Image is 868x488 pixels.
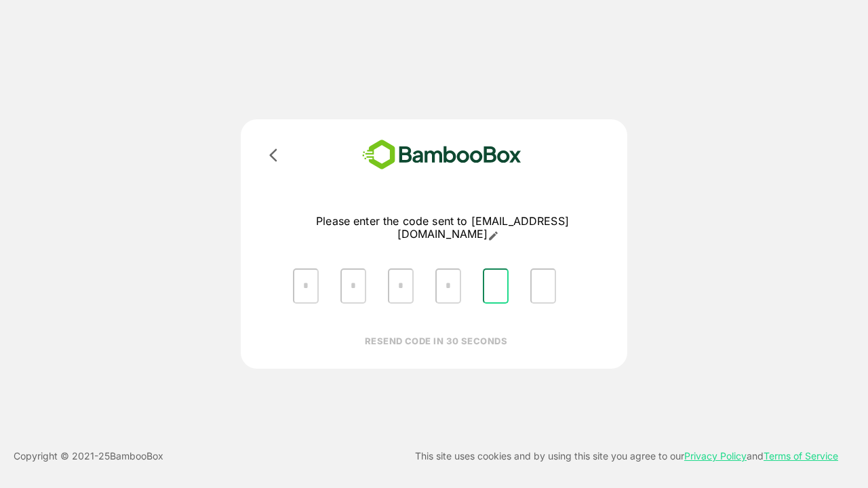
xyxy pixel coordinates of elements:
p: This site uses cookies and by using this site you agree to our and [415,448,838,464]
input: Please enter OTP character 5 [483,268,509,304]
input: Please enter OTP character 4 [435,268,461,304]
a: Privacy Policy [684,450,747,462]
p: Copyright © 2021- 25 BambooBox [14,448,163,464]
input: Please enter OTP character 6 [530,268,556,304]
input: Please enter OTP character 3 [388,268,414,304]
img: bamboobox [342,136,541,174]
input: Please enter OTP character 2 [340,268,366,304]
p: Please enter the code sent to [EMAIL_ADDRESS][DOMAIN_NAME] [282,215,603,241]
input: Please enter OTP character 1 [293,268,319,304]
a: Terms of Service [764,450,838,462]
